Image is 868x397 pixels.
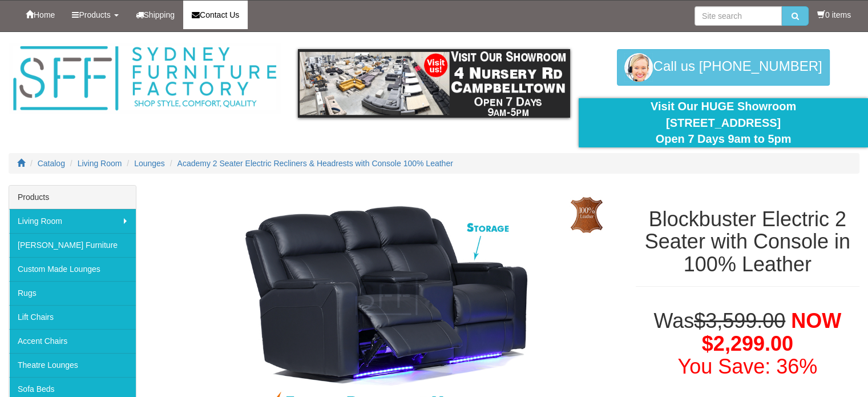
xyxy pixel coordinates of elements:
span: Products [79,10,110,19]
a: Home [17,1,63,29]
del: $3,599.00 [694,309,785,332]
a: Custom Made Lounges [9,257,136,281]
a: Lounges [134,159,165,168]
h1: Was [636,310,860,378]
a: Products [63,1,127,29]
a: Theatre Lounges [9,353,136,377]
span: Contact Us [200,10,239,19]
div: Visit Our HUGE Showroom [STREET_ADDRESS] Open 7 Days 9am to 5pm [587,98,859,147]
span: Shipping [144,10,175,19]
a: Shipping [127,1,184,29]
a: [PERSON_NAME] Furniture [9,233,136,257]
a: Accent Chairs [9,329,136,353]
span: Home [34,10,55,19]
a: Academy 2 Seater Electric Recliners & Headrests with Console 100% Leather [177,159,453,168]
div: Products [9,186,136,209]
a: Living Room [78,159,122,168]
img: showroom.gif [298,49,570,118]
li: 0 items [817,9,851,21]
img: Sydney Furniture Factory [9,43,281,114]
a: Living Room [9,209,136,233]
h1: Blockbuster Electric 2 Seater with Console in 100% Leather [636,208,860,276]
a: Lift Chairs [9,305,136,329]
input: Site search [695,6,782,26]
font: You Save: 36% [677,355,817,378]
a: Rugs [9,281,136,305]
span: NOW $2,299.00 [702,309,841,355]
a: Contact Us [183,1,248,29]
a: Catalog [38,159,65,168]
